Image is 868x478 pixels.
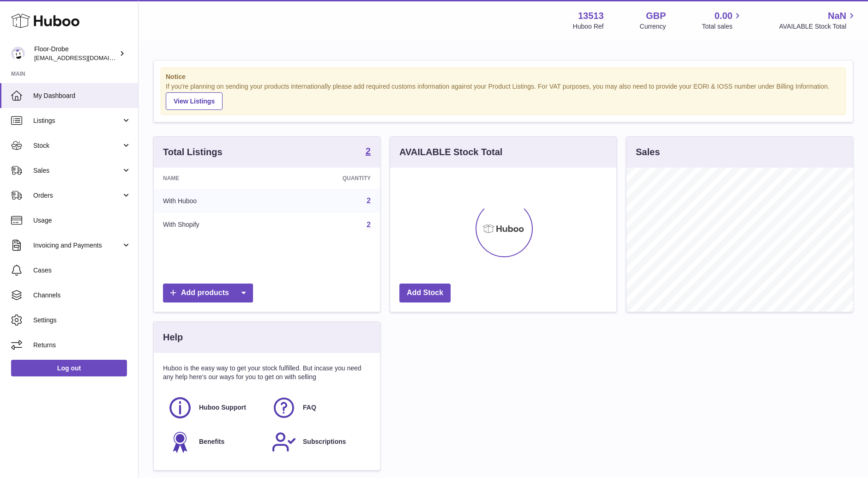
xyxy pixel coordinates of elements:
[33,116,121,125] span: Listings
[271,395,366,420] a: FAQ
[33,341,131,350] span: Returns
[276,168,380,189] th: Quantity
[779,22,857,31] span: AVAILABLE Stock Total
[33,191,121,200] span: Orders
[399,284,451,303] a: Add Stock
[367,197,371,205] a: 2
[34,45,117,62] div: Floor-Drobe
[163,146,223,158] h3: Total Listings
[779,10,857,31] a: NaN AVAILABLE Stock Total
[33,241,121,250] span: Invoicing and Payments
[154,189,276,213] td: With Huboo
[303,437,346,446] span: Subscriptions
[154,168,276,189] th: Name
[33,266,131,275] span: Cases
[199,437,224,446] span: Benefits
[33,291,131,300] span: Channels
[33,91,131,100] span: My Dashboard
[11,360,127,376] a: Log out
[271,430,366,454] a: Subscriptions
[366,146,371,157] a: 2
[11,47,25,61] img: jthurling@live.com
[303,403,316,412] span: FAQ
[33,166,121,175] span: Sales
[646,10,666,22] strong: GBP
[166,82,841,110] div: If you're planning on sending your products internationally please add required customs informati...
[163,364,371,381] p: Huboo is the easy way to get your stock fulfilled. But incase you need any help here's our ways f...
[33,316,131,325] span: Settings
[168,395,262,420] a: Huboo Support
[168,430,262,454] a: Benefits
[166,73,841,81] strong: Notice
[573,22,604,31] div: Huboo Ref
[715,10,733,22] span: 0.00
[366,146,371,156] strong: 2
[399,146,502,158] h3: AVAILABLE Stock Total
[199,403,246,412] span: Huboo Support
[828,10,846,22] span: NaN
[33,216,131,225] span: Usage
[702,22,743,31] span: Total sales
[163,284,253,303] a: Add products
[34,54,136,61] span: [EMAIL_ADDRESS][DOMAIN_NAME]
[702,10,743,31] a: 0.00 Total sales
[166,92,223,110] a: View Listings
[367,221,371,229] a: 2
[163,331,183,344] h3: Help
[636,146,660,158] h3: Sales
[33,141,121,150] span: Stock
[154,213,276,237] td: With Shopify
[640,22,666,31] div: Currency
[578,10,604,22] strong: 13513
